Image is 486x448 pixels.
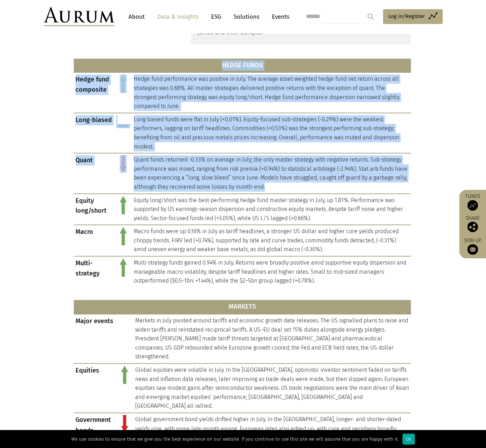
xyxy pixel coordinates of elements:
[463,237,482,255] a: Sign up
[74,153,114,193] td: Quant
[467,222,478,232] img: Share this post
[74,314,116,363] td: Major events
[383,9,443,24] a: Log in/Register
[74,363,116,413] td: Equities
[132,225,411,256] td: Macro funds were up 0.16% in July as tariff headlines, a stronger US dollar and higher core yield...
[132,113,411,153] td: Long biased funds were flat in July (+0.01%). Equity-focused sub-strategies (-0.29%) were the wea...
[74,300,411,314] th: MARKETS
[132,72,411,113] td: Hedge fund performance was positive in July. The average asset-weighted hedge fund net return acr...
[74,194,114,225] td: Equity long/short
[74,113,114,153] td: Long-biased
[467,200,478,211] img: Access Funds
[154,10,202,23] a: Data & Insights
[463,216,482,232] div: Share
[208,10,225,23] a: ESG
[133,314,411,363] td: Markets in July pivoted around tariffs and economic growth data releases. The US signalled plans ...
[132,256,411,287] td: Multi-strategy funds gained 0.94% in July. Returns were broadly positive amid supportive equity d...
[74,256,114,287] td: Multi-strategy
[74,225,114,256] td: Macro
[463,193,482,211] a: Funds
[132,153,411,193] td: Quant funds returned -0.33% on average in July; the only master strategy with negative returns. S...
[268,10,289,23] a: Events
[44,7,114,26] img: Aurum
[230,10,263,23] a: Solutions
[132,194,411,225] td: Equity long/short was the best-performing hedge fund master strategy in July, up 1.81%. Performan...
[388,12,425,20] span: Log in/Register
[74,59,411,73] th: HEDGE FUNDS
[125,10,148,23] a: About
[364,10,378,24] input: Submit
[198,1,399,36] em: Aurum conducts extensive research and analysis on hedge funds and hedge fund industry trends. Thi...
[74,72,114,113] td: Hedge fund composite
[467,244,478,255] img: Sign up to our newsletter
[402,434,415,444] div: Ok
[133,363,411,413] td: Global equities were volatile in July. In the [GEOGRAPHIC_DATA], optimistic investor sentiment fa...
